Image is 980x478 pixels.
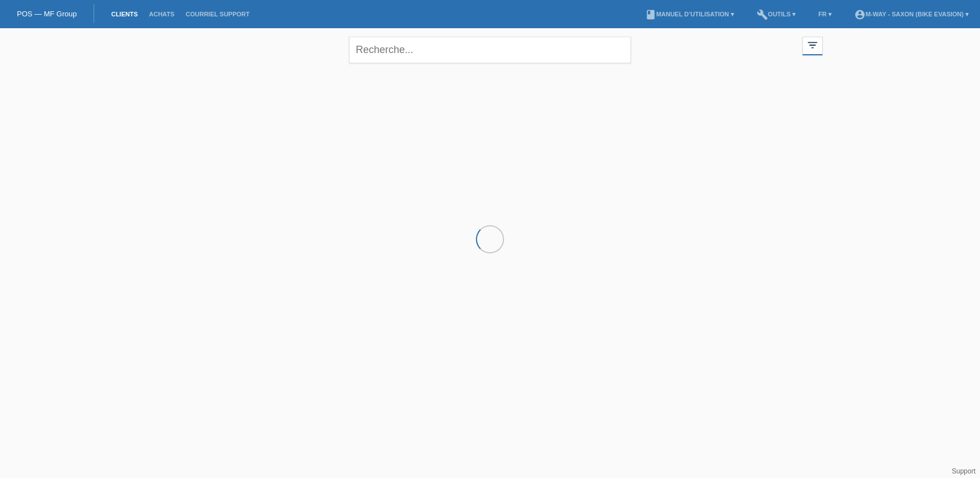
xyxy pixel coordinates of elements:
[849,11,974,17] a: account_circlem-way - Saxon (Bike Evasion) ▾
[143,11,180,17] a: Achats
[639,11,740,17] a: bookManuel d’utilisation ▾
[806,39,819,51] i: filter_list
[349,37,631,63] input: Recherche...
[757,9,768,20] i: build
[105,11,143,17] a: Clients
[854,9,866,20] i: account_circle
[751,11,801,17] a: buildOutils ▾
[645,9,656,20] i: book
[17,10,77,18] a: POS — MF Group
[813,11,837,17] a: FR ▾
[180,11,255,17] a: Courriel Support
[952,467,975,475] a: Support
